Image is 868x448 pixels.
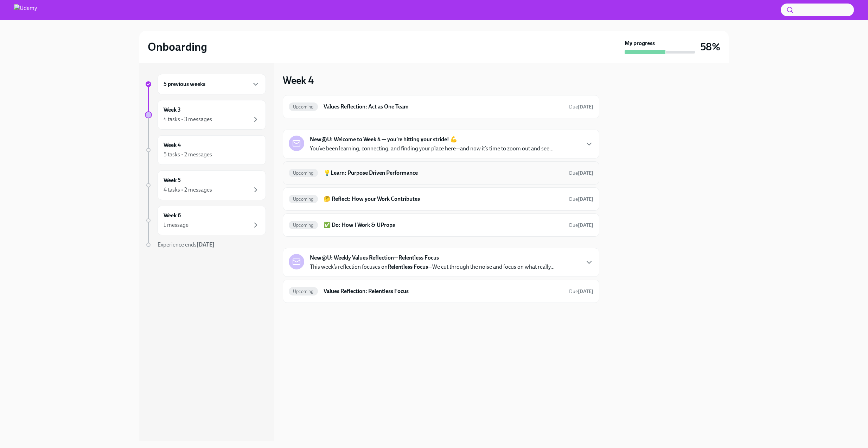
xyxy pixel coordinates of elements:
[164,80,205,88] h6: 5 previous weeks
[578,170,593,176] strong: [DATE]
[148,40,207,54] h2: Onboarding
[289,197,318,202] span: Upcoming
[701,41,720,53] h3: 58%
[569,196,593,202] span: Due
[578,104,593,110] strong: [DATE]
[569,170,593,176] span: October 4th, 2025 11:00
[569,104,593,110] span: Due
[324,195,563,203] h6: 🤔 Reflect: How your Work Contributes
[289,104,318,110] span: Upcoming
[625,39,655,47] strong: My progress
[164,176,181,184] h6: Week 5
[289,223,318,228] span: Upcoming
[578,288,593,294] strong: [DATE]
[289,286,593,297] a: UpcomingValues Reflection: Relentless FocusDue[DATE]
[158,241,215,248] span: Experience ends
[569,288,593,295] span: October 6th, 2025 11:00
[310,263,555,271] p: This week’s reflection focuses on —We cut through the noise and focus on what really...
[310,145,554,153] p: You’ve been learning, connecting, and finding your place here—and now it’s time to zoom out and s...
[310,136,457,143] strong: New@U: Welcome to Week 4 — you’re hitting your stride! 💪
[197,241,215,248] strong: [DATE]
[289,167,593,179] a: Upcoming💡Learn: Purpose Driven PerformanceDue[DATE]
[289,193,593,205] a: Upcoming🤔 Reflect: How your Work ContributesDue[DATE]
[569,222,593,228] span: Due
[164,141,181,149] h6: Week 4
[145,100,266,130] a: Week 34 tasks • 3 messages
[569,222,593,229] span: October 4th, 2025 11:00
[145,135,266,165] a: Week 45 tasks • 2 messages
[145,170,266,200] a: Week 54 tasks • 2 messages
[324,221,563,229] h6: ✅ Do: How I Work & UProps
[164,151,212,158] div: 5 tasks • 2 messages
[289,101,593,112] a: UpcomingValues Reflection: Act as One TeamDue[DATE]
[324,287,563,295] h6: Values Reflection: Relentless Focus
[388,263,428,270] strong: Relentless Focus
[310,254,439,262] strong: New@U: Weekly Values Reflection—Relentless Focus
[324,103,563,111] h6: Values Reflection: Act as One Team
[283,74,314,87] h3: Week 4
[569,288,593,294] span: Due
[569,104,593,110] span: September 30th, 2025 11:00
[164,186,212,194] div: 4 tasks • 2 messages
[569,170,593,176] span: Due
[14,4,37,15] img: Udemy
[164,221,189,229] div: 1 message
[158,74,266,94] div: 5 previous weeks
[145,206,266,235] a: Week 61 message
[578,222,593,228] strong: [DATE]
[578,196,593,202] strong: [DATE]
[569,196,593,203] span: October 4th, 2025 11:00
[164,212,181,219] h6: Week 6
[289,170,318,176] span: Upcoming
[164,106,181,114] h6: Week 3
[164,116,212,123] div: 4 tasks • 3 messages
[289,289,318,294] span: Upcoming
[324,169,563,177] h6: 💡Learn: Purpose Driven Performance
[289,219,593,231] a: Upcoming✅ Do: How I Work & UPropsDue[DATE]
